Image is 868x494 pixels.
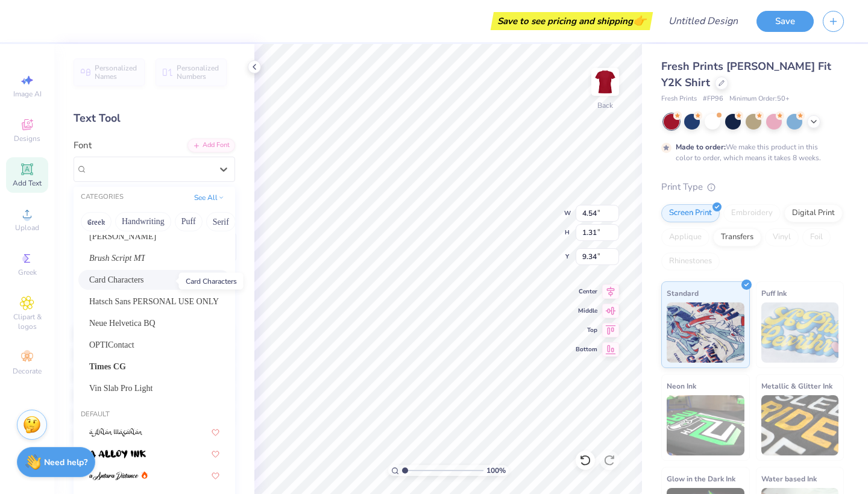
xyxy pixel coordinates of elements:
[89,360,126,373] span: Times CG
[703,94,723,104] span: # FP96
[659,9,747,33] input: Untitled Design
[44,457,87,468] strong: Need help?
[676,142,726,152] strong: Made to order:
[761,395,839,455] img: Metallic & Glitter Ink
[593,70,617,94] img: Back
[667,395,744,455] img: Neon Ink
[74,410,235,420] div: Default
[713,228,761,246] div: Transfers
[18,267,37,277] span: Greek
[177,64,219,81] span: Personalized Numbers
[723,204,781,222] div: Embroidery
[661,180,844,194] div: Print Type
[89,428,143,437] img: a Ahlan Wasahlan
[81,192,124,202] div: CATEGORIES
[115,212,171,231] button: Handwriting
[667,380,696,392] span: Neon Ink
[761,287,787,299] span: Puff Ink
[89,317,156,330] span: Neue Helvetica BQ
[95,64,137,81] span: Personalized Names
[13,366,42,376] span: Decorate
[667,302,744,363] img: Standard
[761,302,839,363] img: Puff Ink
[13,178,42,188] span: Add Text
[74,110,235,127] div: Text Tool
[667,472,735,485] span: Glow in the Dark Ink
[74,139,92,152] label: Font
[15,223,39,233] span: Upload
[89,472,139,480] img: a Antara Distance
[761,472,817,485] span: Water based Ink
[761,380,832,392] span: Metallic & Glitter Ink
[190,192,228,204] button: See All
[667,287,699,299] span: Standard
[206,212,236,231] button: Serif
[6,312,48,331] span: Clipart & logos
[661,59,831,90] span: Fresh Prints [PERSON_NAME] Fit Y2K Shirt
[175,212,203,231] button: Puff
[89,382,153,395] span: Vin Slab Pro Light
[13,89,42,99] span: Image AI
[89,450,146,458] img: a Alloy Ink
[756,11,814,32] button: Save
[576,307,597,315] span: Middle
[179,273,244,290] div: Card Characters
[802,228,831,246] div: Foil
[676,142,824,163] div: We make this product in this color to order, which means it takes 8 weeks.
[661,252,720,270] div: Rhinestones
[494,12,650,30] div: Save to see pricing and shipping
[661,204,720,222] div: Screen Print
[89,230,156,243] span: [PERSON_NAME]
[89,295,219,308] span: Hatsch Sans PERSONAL USE ONLY
[633,13,646,28] span: 👉
[576,345,597,354] span: Bottom
[784,204,843,222] div: Digital Print
[89,274,144,286] span: Card Characters
[765,228,799,246] div: Vinyl
[576,326,597,334] span: Top
[89,252,145,264] span: Brush Script MT
[661,94,697,104] span: Fresh Prints
[576,287,597,296] span: Center
[729,94,790,104] span: Minimum Order: 50 +
[89,339,134,351] span: OPTIContact
[661,228,709,246] div: Applique
[187,139,235,152] div: Add Font
[486,465,506,476] span: 100 %
[81,212,112,231] button: Greek
[14,134,40,143] span: Designs
[597,100,613,111] div: Back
